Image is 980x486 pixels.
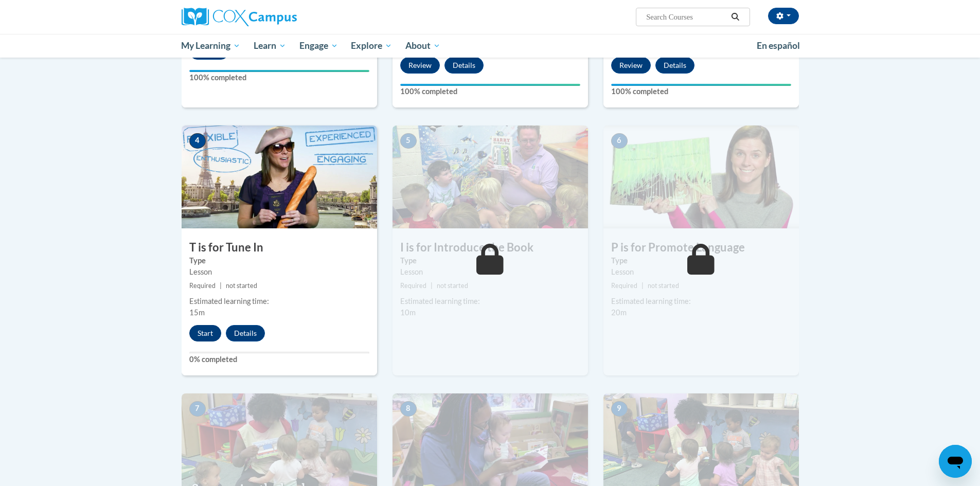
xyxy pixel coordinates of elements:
input: Search Courses [645,11,727,23]
h3: T is for Tune In [182,240,377,256]
label: 100% completed [189,72,369,83]
img: Course Image [603,125,799,228]
button: Details [444,57,484,74]
div: Estimated learning time: [189,296,369,307]
h3: I is for Introduce the Book [393,240,588,256]
button: Review [400,57,440,74]
span: Learn [254,40,286,52]
img: Course Image [393,125,588,228]
label: 100% completed [400,86,580,97]
h3: P is for Promote Language [603,240,799,256]
button: Details [226,325,265,341]
span: not started [226,282,257,290]
span: Required [400,282,426,290]
div: Lesson [189,266,369,278]
div: Estimated learning time: [611,296,791,307]
iframe: Button to launch messaging window [939,445,972,478]
div: Estimated learning time: [400,296,580,307]
div: Your progress [611,84,791,86]
span: Required [611,282,637,290]
span: not started [648,282,679,290]
span: 15m [189,308,205,317]
span: 20m [611,308,627,317]
span: 6 [611,133,628,149]
a: Engage [293,34,345,58]
div: Main menu [166,34,814,58]
label: Type [400,255,580,266]
span: My Learning [181,40,240,52]
span: Required [189,282,216,290]
img: Cox Campus [182,8,297,26]
span: About [405,40,440,52]
span: 8 [400,401,417,417]
a: My Learning [175,34,247,58]
span: | [642,282,644,290]
span: 9 [611,401,628,417]
div: Your progress [189,70,369,72]
button: Details [655,57,694,74]
a: About [399,34,447,58]
a: Cox Campus [182,8,377,26]
span: Engage [299,40,338,52]
span: 4 [189,133,206,149]
span: not started [437,282,468,290]
label: 0% completed [189,354,369,365]
span: En español [757,40,800,51]
img: Course Image [182,125,377,228]
span: | [220,282,222,290]
a: Explore [344,34,399,58]
label: Type [189,255,369,266]
a: En español [750,35,807,57]
div: Your progress [400,84,580,86]
div: Lesson [400,266,580,278]
button: Review [611,57,651,74]
span: 5 [400,133,417,149]
div: Lesson [611,266,791,278]
span: Explore [351,40,392,52]
span: | [431,282,433,290]
button: Search [727,11,743,23]
button: Start [189,325,221,341]
label: Type [611,255,791,266]
a: Learn [247,34,293,58]
button: Account Settings [768,8,799,24]
span: 10m [400,308,416,317]
label: 100% completed [611,86,791,97]
span: 7 [189,401,206,417]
